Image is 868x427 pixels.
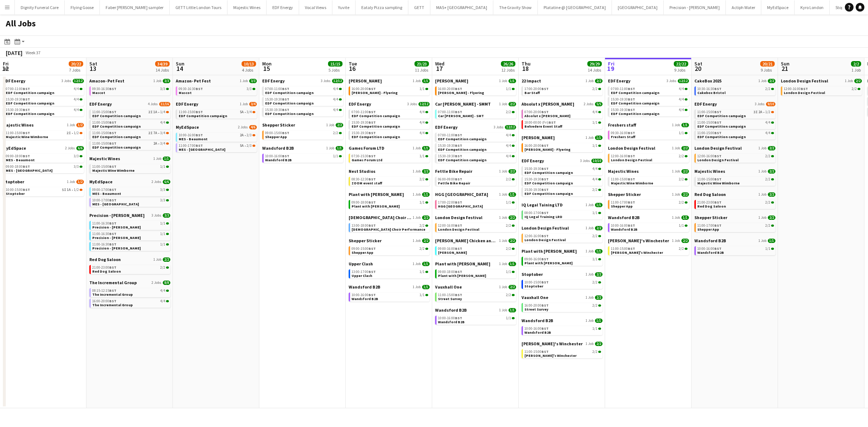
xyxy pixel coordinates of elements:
span: 3/4 [247,110,252,114]
a: 16:00-20:00BST1/1[PERSON_NAME] - Flyering [352,86,428,95]
span: 3/4 [249,102,257,106]
span: 3 Jobs [321,79,331,83]
span: 3I [753,110,758,114]
button: Majestic Wines [227,0,267,14]
span: 09:00-15:00 [265,131,289,135]
a: 09:00-15:00BST2/2Shepper App [265,131,342,139]
button: Eataly Pizza sampling [356,0,408,14]
button: Actiph Water [726,0,761,14]
span: BST [549,120,556,125]
span: 09:30-16:30 [179,87,203,91]
button: Faber [PERSON_NAME] sampler [100,0,170,14]
span: 1/1 [592,121,597,124]
a: 11:00-15:00BST4/4EDF Competition campaign [697,131,774,139]
span: 4/4 [74,108,79,112]
span: Absolut x Haring [522,101,574,107]
span: 4 Jobs [148,102,158,106]
span: 15:30-19:30 [265,108,289,112]
span: 12/12 [418,102,430,106]
div: Amazon- Pet Fest1 Job3/309:30-16:30BST3/3Mascot [176,78,257,101]
span: Barnard Marcus [435,78,468,84]
span: EDF Energy [435,124,458,130]
button: Precision - [PERSON_NAME] [664,0,726,14]
span: 10:30-16:30 [697,87,722,91]
span: 07:00-11:00 [611,87,635,91]
div: Freshers staff1 Job1/109:30-16:00BST1/1Freshers Staff [608,122,689,145]
span: 1/1 [422,79,430,83]
span: BST [541,86,549,91]
div: Absolut x [PERSON_NAME]2 Jobs5/507:00-20:00BST4/4Absolut x [PERSON_NAME]18:00-00:00 (Fri)BST1/1Be... [522,101,603,135]
span: 09:30-16:00 [611,131,635,135]
span: 1 Job [240,79,248,83]
a: 12:00-16:00BST2/2London Design Festival [784,86,860,95]
span: 15:30-19:30 [611,108,635,112]
span: Amazon- Pet Fest [89,78,124,84]
button: Yuvite [332,0,356,14]
span: Car Marshall - SMMT [435,101,491,107]
a: EDF Energy3 Jobs12/12 [608,78,689,84]
span: EDF Competition campaign [265,101,314,106]
span: 07:00-11:00 [6,87,30,91]
span: 17:00-20:00 [524,87,549,91]
span: EDF Competition campaign [697,124,746,129]
span: EDF Energy [349,101,371,107]
span: 3 Jobs [667,79,676,83]
a: MyEdSpace2 Jobs4/6 [176,124,257,130]
a: [PERSON_NAME]1 Job1/1 [435,78,516,84]
span: 1/2 [765,110,770,114]
div: • [697,110,774,114]
a: 11:00-15:00BST4/4EDF Competition campaign [92,120,169,128]
span: 16:00-20:00 [352,87,376,91]
span: 1 Job [499,79,507,83]
span: Barnard Marcus - Flyering [352,90,398,95]
span: EDF Energy [262,78,285,84]
span: 4/4 [679,98,684,101]
span: Barnard Marcus - Flyering [438,90,484,95]
span: 18:00-00:00 (Fri) [524,121,556,124]
span: 1 Job [67,123,75,127]
span: BST [801,86,808,91]
span: EDF Competition campaign [92,124,141,129]
a: EDF Energy4 Jobs11/16 [89,101,170,107]
span: 11:00-15:00 [92,121,116,124]
a: 22 Impact1 Job2/2 [522,78,603,84]
span: 2/2 [333,131,338,135]
a: Amazon- Pet Fest1 Job3/3 [89,78,170,84]
span: 11:00-15:00 [179,110,203,114]
span: BST [196,110,203,114]
div: MyEdSpace2 Jobs4/610:00-16:00BST2A•2/3MES - Beaumont11:00-17:00BST5A•2/3MES - [GEOGRAPHIC_DATA] [176,124,257,154]
span: 4/4 [420,121,425,124]
span: 07:00-11:00 [438,133,462,137]
span: BST [369,131,376,135]
span: EDF Energy [608,78,630,84]
div: • [92,131,169,135]
a: 11:00-15:00BST2I•1/2Majestic Wine Wimborne [6,131,82,139]
span: 12/12 [332,79,343,83]
a: Majestic Wines1 Job1/2 [3,122,84,128]
a: 11:00-15:00BST2I7A•3/4EDF Competition campaign [92,131,169,139]
div: EDF Energy3 Jobs12/1207:00-11:00BST4/4EDF Competition campaign15:30-19:30BST4/4EDF Competition ca... [608,78,689,122]
a: 10:30-16:30BST2/2Cakebox Bristol [697,86,774,95]
span: 4/4 [765,121,770,124]
span: 11:00-15:00 [6,131,30,135]
span: 3/4 [160,131,165,135]
a: 11:00-15:00BST3I2A•1/2EDF Competition campaign [697,110,774,118]
span: 3 Jobs [407,102,417,106]
span: EDF Energy [176,101,198,107]
a: Amazon- Pet Fest1 Job3/3 [176,78,257,84]
span: 4/4 [333,108,338,112]
a: 11:00-15:00BST2I1A•1/4EDF Competition campaign [92,110,169,118]
span: BST [369,110,376,114]
div: 22 Impact1 Job2/217:00-20:00BST2/2Bar Staff [522,78,603,101]
span: 07:00-11:00 [352,110,376,114]
span: 3/3 [249,79,257,83]
span: EDF Competition campaign [611,90,659,95]
span: BST [282,107,289,112]
a: 15:30-19:30BST4/4EDF Competition campaign [352,120,428,128]
a: [PERSON_NAME]1 Job1/1 [349,78,430,84]
span: 2/2 [852,87,857,91]
span: 15:30-19:30 [265,98,289,101]
span: 07:00-11:00 [438,110,462,114]
span: 1/1 [681,123,689,127]
div: Car [PERSON_NAME] - SMMT1 Job2/207:00-11:00BST2/2Car [PERSON_NAME] - SMT [435,101,516,124]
